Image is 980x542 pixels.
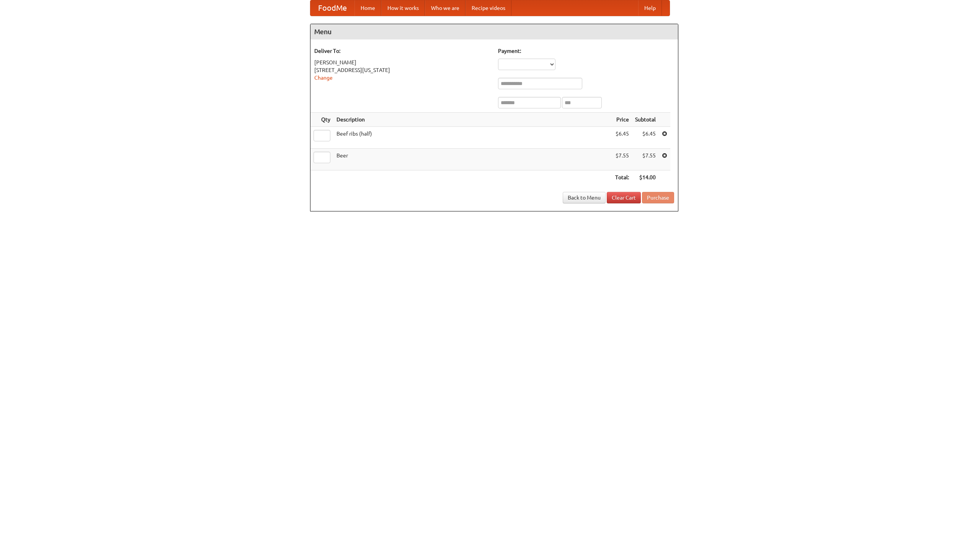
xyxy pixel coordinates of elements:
div: [PERSON_NAME] [314,59,490,66]
td: $6.45 [632,127,659,149]
a: FoodMe [310,0,354,16]
button: Purchase [642,192,674,203]
td: $7.55 [632,149,659,170]
div: [STREET_ADDRESS][US_STATE] [314,66,490,74]
a: How it works [381,0,425,16]
th: Description [333,113,612,127]
a: Back to Menu [563,192,606,203]
td: $6.45 [612,127,632,149]
h5: Payment: [498,47,674,55]
th: $14.00 [632,170,659,185]
th: Total: [612,170,632,185]
a: Help [638,0,662,16]
h4: Menu [310,24,678,39]
a: Clear Cart [607,192,641,203]
a: Home [354,0,381,16]
a: Change [314,75,333,81]
a: Recipe videos [465,0,511,16]
th: Price [612,113,632,127]
td: Beer [333,149,612,170]
td: Beef ribs (half) [333,127,612,149]
a: Who we are [425,0,465,16]
h5: Deliver To: [314,47,490,55]
th: Subtotal [632,113,659,127]
th: Qty [310,113,333,127]
td: $7.55 [612,149,632,170]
